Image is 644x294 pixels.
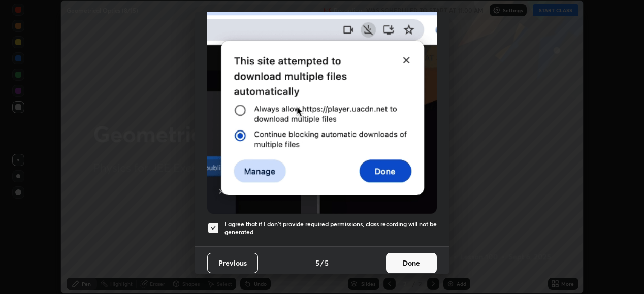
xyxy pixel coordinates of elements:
button: Previous [207,253,258,273]
h5: I agree that if I don't provide required permissions, class recording will not be generated [224,220,437,236]
h4: 5 [315,257,319,268]
h4: 5 [325,257,329,268]
button: Done [386,253,437,273]
h4: / [320,257,324,268]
